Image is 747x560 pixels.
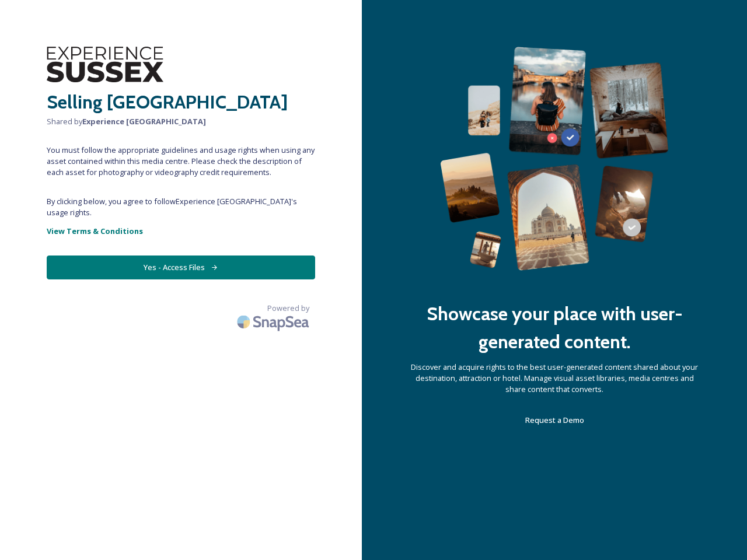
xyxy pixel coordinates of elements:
[47,196,315,218] span: By clicking below, you agree to follow Experience [GEOGRAPHIC_DATA] 's usage rights.
[47,226,143,236] strong: View Terms & Conditions
[47,224,315,238] a: View Terms & Conditions
[525,413,584,427] a: Request a Demo
[525,415,584,425] span: Request a Demo
[47,256,315,279] button: Yes - Access Files
[47,116,315,127] span: Shared by
[47,145,315,178] span: You must follow the appropriate guidelines and usage rights when using any asset contained within...
[82,116,206,127] strong: Experience [GEOGRAPHIC_DATA]
[233,308,315,335] img: SnapSea Logo
[47,88,315,116] h2: Selling [GEOGRAPHIC_DATA]
[409,362,700,395] span: Discover and acquire rights to the best user-generated content shared about your destination, att...
[47,47,163,82] img: WSCC%20ES%20Logo%20-%20Primary%20-%20Black.png
[440,47,669,271] img: 63b42ca75bacad526042e722_Group%20154-p-800.png
[267,303,309,314] span: Powered by
[409,300,700,356] h2: Showcase your place with user-generated content.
